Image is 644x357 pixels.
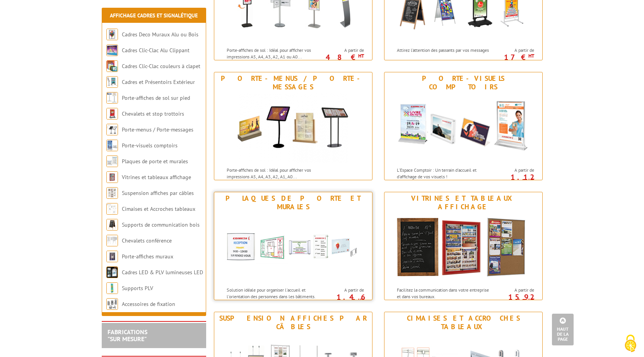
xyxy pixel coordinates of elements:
[106,92,118,104] img: Porte-affiches de sol sur pied
[358,53,364,59] sup: HT
[358,297,364,304] sup: HT
[122,205,195,212] a: Cimaises et Accroches tableaux
[122,158,188,165] a: Plaques de porte et murales
[122,301,175,307] a: Accessoires de fixation
[528,53,534,59] sup: HT
[552,314,574,345] a: Haut de la page
[106,219,118,231] img: Supports de communication bois
[106,251,118,262] img: Porte-affiches muraux
[216,314,370,331] div: Suspension affiches par câbles
[122,190,194,196] a: Suspension affiches par câbles
[122,221,200,228] a: Supports de communication bois
[386,314,540,331] div: Cimaises et Accroches tableaux
[321,55,364,60] p: 48 €
[495,47,534,53] span: A partir de
[528,297,534,304] sup: HT
[227,47,323,60] p: Porte-affiches de sol : Idéal pour afficher vos impressions A5, A4, A3, A2, A1 ou A0...
[621,334,640,353] img: Cookies (fenêtre modale)
[325,47,364,53] span: A partir de
[227,287,323,300] p: Solution idéale pour organiser l'accueil et l'orientation des personnes dans les bâtiments.
[122,126,193,133] a: Porte-menus / Porte-messages
[227,167,323,180] p: Porte-affiches de sol : Idéal pour afficher vos impressions A5, A4, A3, A2, A1, A0...
[106,203,118,215] img: Cimaises et Accroches tableaux
[325,287,364,293] span: A partir de
[122,63,200,70] a: Cadres Clic-Clac couleurs à clapet
[491,295,534,304] p: 15.92 €
[110,12,198,19] a: Affichage Cadres et Signalétique
[321,295,364,304] p: 1.46 €
[106,171,118,183] img: Vitrines et tableaux affichage
[106,282,118,294] img: Supports PLV
[216,194,370,211] div: Plaques de porte et murales
[106,187,118,199] img: Suspension affiches par câbles
[214,192,372,300] a: Plaques de porte et murales Plaques de porte et murales Solution idéale pour organiser l'accueil ...
[237,93,349,163] img: Porte-menus / Porte-messages
[108,328,147,343] a: FABRICATIONS"Sur Mesure"
[106,266,118,278] img: Cadres LED & PLV lumineuses LED
[122,79,195,85] a: Cadres et Présentoirs Extérieur
[214,72,372,180] a: Porte-menus / Porte-messages Porte-menus / Porte-messages Porte-affiches de sol : Idéal pour affi...
[392,213,535,283] img: Vitrines et tableaux affichage
[397,167,493,180] p: L'Espace Comptoir : Un terrain d'accueil et d'affichage de vos visuels !
[384,192,543,300] a: Vitrines et tableaux affichage Vitrines et tableaux affichage Facilitez la communication dans vot...
[106,60,118,72] img: Cadres Clic-Clac couleurs à clapet
[122,110,184,117] a: Chevalets et stop trottoirs
[106,44,118,56] img: Cadres Clic-Clac Alu Clippant
[106,155,118,167] img: Plaques de porte et murales
[386,194,540,211] div: Vitrines et tableaux affichage
[106,235,118,246] img: Chevalets conférence
[386,74,540,91] div: Porte-visuels comptoirs
[617,331,644,357] button: Cookies (fenêtre modale)
[222,213,365,283] img: Plaques de porte et murales
[106,29,118,40] img: Cadres Deco Muraux Alu ou Bois
[122,31,198,38] a: Cadres Deco Muraux Alu ou Bois
[122,47,190,54] a: Cadres Clic-Clac Alu Clippant
[122,285,153,292] a: Supports PLV
[384,72,543,180] a: Porte-visuels comptoirs Porte-visuels comptoirs L'Espace Comptoir : Un terrain d'accueil et d'aff...
[106,108,118,120] img: Chevalets et stop trottoirs
[106,124,118,135] img: Porte-menus / Porte-messages
[495,287,534,293] span: A partir de
[106,76,118,88] img: Cadres et Présentoirs Extérieur
[397,47,493,53] p: Attirez l’attention des passants par vos messages
[122,142,178,149] a: Porte-visuels comptoirs
[122,94,190,101] a: Porte-affiches de sol sur pied
[392,93,535,163] img: Porte-visuels comptoirs
[122,237,172,244] a: Chevalets conférence
[106,140,118,151] img: Porte-visuels comptoirs
[122,269,203,276] a: Cadres LED & PLV lumineuses LED
[216,74,370,91] div: Porte-menus / Porte-messages
[495,167,534,173] span: A partir de
[106,298,118,310] img: Accessoires de fixation
[122,253,173,260] a: Porte-affiches muraux
[397,287,493,300] p: Facilitez la communication dans votre entreprise et dans vos bureaux.
[491,175,534,184] p: 1.12 €
[491,55,534,60] p: 17 €
[528,177,534,184] sup: HT
[122,174,191,181] a: Vitrines et tableaux affichage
